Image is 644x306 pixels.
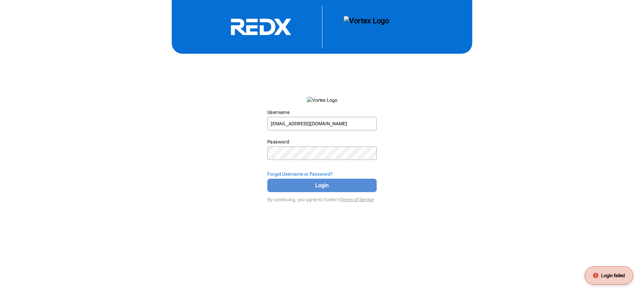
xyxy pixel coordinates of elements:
[267,193,377,203] div: By continuing, you agree to Vortex's
[267,171,377,177] div: Forgot Username or Password?
[601,272,625,279] span: Login failed
[267,139,289,144] label: Password
[267,179,377,192] button: Login
[340,197,374,202] a: Terms of Service
[211,18,311,36] svg: RedX Logo
[267,171,333,177] strong: Forgot Username or Password?
[307,97,337,103] img: Vortex Logo
[344,16,389,38] img: Vortex Logo
[276,181,368,189] span: Login
[267,110,289,115] label: Username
